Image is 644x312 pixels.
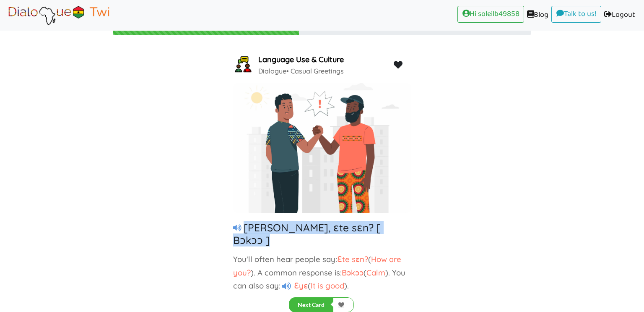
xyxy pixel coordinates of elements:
span: It is good [311,281,344,291]
span: Ɛte sɛn? [337,254,368,264]
p: Language Use & Culture [258,53,344,66]
span: How are you? [233,254,401,277]
span: Ɛyɛ [292,281,308,291]
span: Bɔkɔɔ [342,267,364,278]
h3: [PERSON_NAME], ɛte sɛn? [ Bɔkɔɔ ] [233,221,381,246]
p: You'll often hear people say: ( ). A common response is: ( ). You can also say: ( ). [233,253,411,292]
a: Logout [601,6,638,25]
p: Dialogue • Casual Greetings [258,66,344,77]
a: Hi soleilb49858 [457,6,524,23]
a: Blog [524,6,551,25]
span: Calm [366,267,385,278]
img: talk2.a71ea408.png [231,53,255,75]
img: Select Course Page [6,5,112,26]
a: Talk to us! [551,6,601,23]
img: handshake-swag-textile.jpg [233,83,411,213]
